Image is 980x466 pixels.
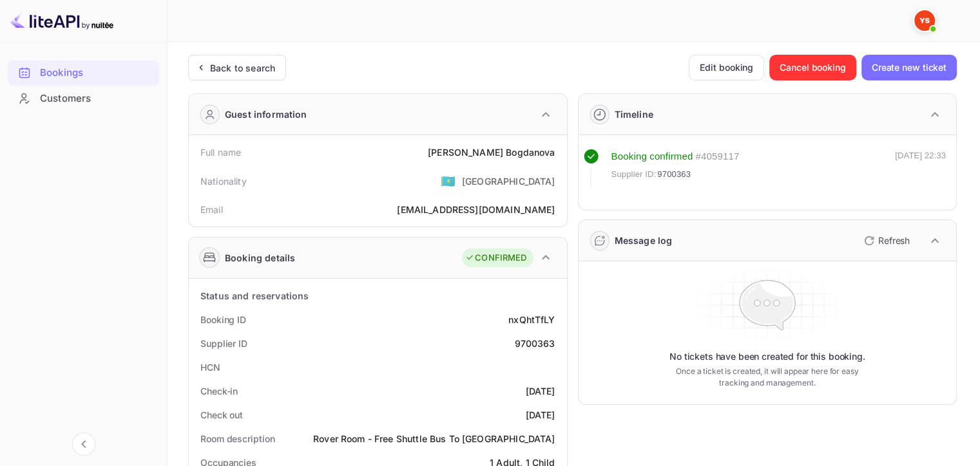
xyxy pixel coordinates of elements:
[611,168,657,181] span: Supplier ID:
[225,251,295,265] div: Booking details
[200,360,220,374] div: HCN
[611,149,693,164] div: Booking confirmed
[8,86,159,111] div: Customers
[669,350,865,363] p: No tickets have been created for this booking.
[769,55,856,80] button: Cancel booking
[8,61,159,84] a: Bookings
[695,149,739,164] div: # 4059117
[526,408,555,422] div: [DATE]
[895,149,946,187] div: [DATE] 22:33
[666,366,869,389] p: Once a ticket is created, it will appear here for easy tracking and management.
[200,432,274,445] div: Room description
[200,145,241,159] div: Full name
[615,234,673,247] div: Message log
[514,337,555,350] div: 9700363
[200,384,238,398] div: Check-in
[40,66,153,80] div: Bookings
[200,337,247,350] div: Supplier ID
[441,169,456,192] span: United States
[657,168,691,181] span: 9700363
[313,432,555,445] div: Rover Room - Free Shuttle Bus To [GEOGRAPHIC_DATA]
[8,86,159,110] a: Customers
[225,107,307,121] div: Guest information
[861,55,957,80] button: Create new ticket
[689,55,764,80] button: Edit booking
[508,313,555,326] div: nxQhtTfLY
[428,145,555,159] div: [PERSON_NAME] Bogdanova
[40,91,153,106] div: Customers
[210,61,275,75] div: Back to search
[200,174,247,188] div: Nationality
[200,313,246,326] div: Booking ID
[10,10,113,31] img: LiteAPI logo
[878,234,910,247] p: Refresh
[914,10,935,31] img: Yandex Support
[462,174,555,188] div: [GEOGRAPHIC_DATA]
[200,289,309,303] div: Status and reservations
[200,408,243,422] div: Check out
[72,433,95,456] button: Collapse navigation
[856,230,915,251] button: Refresh
[465,252,526,265] div: CONFIRMED
[397,203,555,216] div: [EMAIL_ADDRESS][DOMAIN_NAME]
[526,384,555,398] div: [DATE]
[8,61,159,86] div: Bookings
[615,107,653,121] div: Timeline
[200,203,223,216] div: Email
